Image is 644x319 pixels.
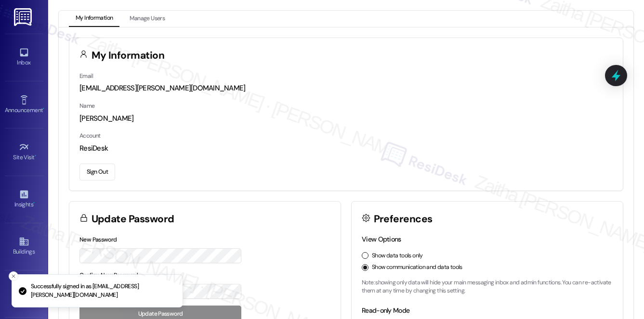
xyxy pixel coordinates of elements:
a: Leads [5,281,43,307]
a: Site Visit • [5,139,43,165]
span: • [35,153,36,159]
button: Manage Users [123,11,171,27]
a: Inbox [5,44,43,70]
h3: Update Password [92,214,174,224]
div: [PERSON_NAME] [79,114,613,124]
label: Account [79,132,101,140]
span: • [43,105,44,112]
label: Show data tools only [372,252,423,260]
a: Insights • [5,186,43,212]
label: View Options [362,235,401,243]
label: Email [79,72,93,80]
button: Close toast [9,271,18,281]
p: Successfully signed in as [EMAIL_ADDRESS][PERSON_NAME][DOMAIN_NAME] [31,282,175,299]
span: • [33,200,35,206]
a: Buildings [5,233,43,259]
button: My Information [69,11,119,27]
img: ResiDesk Logo [14,8,34,26]
div: [EMAIL_ADDRESS][PERSON_NAME][DOMAIN_NAME] [79,83,613,93]
label: New Password [79,236,117,243]
label: Show communication and data tools [372,263,462,272]
div: ResiDesk [79,143,613,153]
h3: My Information [92,51,165,61]
button: Sign Out [79,164,115,180]
p: Note: showing only data will hide your main messaging inbox and admin functions. You can re-activ... [362,279,613,295]
h3: Preferences [374,214,433,224]
label: Read-only Mode [362,306,409,315]
label: Name [79,102,95,110]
